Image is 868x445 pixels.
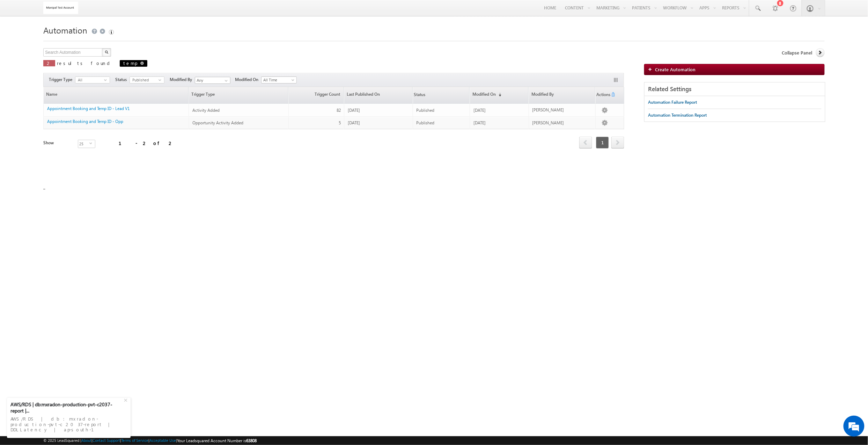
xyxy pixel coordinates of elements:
[496,92,501,97] span: (sorted descending)
[57,60,112,66] span: results found
[235,76,261,83] span: Modified On
[47,106,130,111] a: Appointment Booking and Temp ID - Lead V1
[611,137,624,148] span: next
[43,140,72,146] div: Show
[130,77,159,83] span: Published
[645,82,825,96] div: Related Settings
[43,437,257,444] span: © 2025 LeadSquared | | | | |
[473,120,486,125] span: [DATE]
[221,77,230,84] a: Show All Items
[648,67,655,71] img: add_icon.png
[596,137,609,148] span: 1
[43,2,78,14] img: Custom Logo
[75,77,104,83] span: All
[782,50,812,56] span: Collapse Panel
[121,438,148,443] a: Terms of Service
[261,76,297,83] a: All Time
[579,137,592,148] span: prev
[44,87,188,103] a: Name
[473,108,486,113] span: [DATE]
[10,414,127,435] div: AWS/RDS | db:mxradon-production-pvt-c2037-report | DDLLatency | ap-south-1
[123,60,137,66] span: temp
[105,50,108,54] img: Search
[159,78,164,81] span: select
[417,120,435,125] span: Published
[49,76,75,83] span: Trigger Type
[104,78,110,81] span: select
[344,87,412,103] a: Last Published On
[189,87,288,103] a: Trigger Type
[532,107,592,113] div: [PERSON_NAME]
[337,108,341,113] span: 82
[93,438,120,443] a: Contact Support
[192,120,243,125] span: Opportunity Activity Added
[81,438,91,443] a: About
[170,76,195,83] span: Modified By
[596,88,611,103] span: Actions
[655,66,696,72] span: Create Automation
[648,99,697,105] div: Automation Failure Report
[648,96,697,109] a: Automation Failure Report
[115,76,130,83] span: Status
[579,137,592,148] a: prev
[43,24,87,36] span: Automation
[195,77,230,84] input: Type to Search
[89,142,95,145] span: select
[348,108,360,113] span: [DATE]
[122,395,131,404] div: +
[177,438,257,443] span: Your Leadsquared Account Number is
[339,120,341,125] span: 5
[417,108,435,113] span: Published
[413,88,426,103] span: Status
[348,120,360,125] span: [DATE]
[289,87,344,103] a: Trigger Count
[78,140,89,148] span: 25
[149,438,176,443] a: Acceptable Use
[611,137,624,148] a: next
[43,23,824,197] div: _
[47,119,123,124] a: Appointment Booking and Temp ID - Opp
[262,77,295,83] span: All Time
[529,87,595,103] a: Modified By
[470,87,528,103] a: Modified On(sorted descending)
[532,120,592,126] div: [PERSON_NAME]
[10,401,123,414] div: AWS/RDS | db:mxradon-production-pvt-c2037-report |...
[119,139,174,147] div: 1 - 2 of 2
[648,109,707,122] a: Automation Termination Report
[192,108,220,113] span: Activity Added
[47,60,52,66] span: 2
[648,112,707,118] div: Automation Termination Report
[246,438,257,443] span: 63808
